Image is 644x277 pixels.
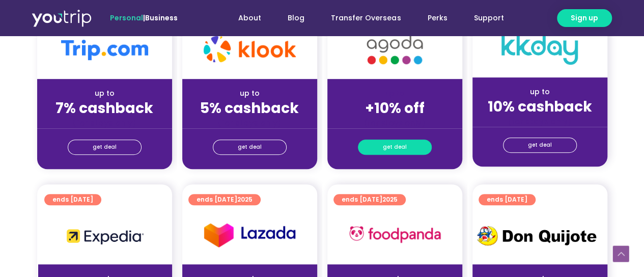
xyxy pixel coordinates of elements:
div: up to [45,88,164,99]
span: get deal [93,140,117,154]
span: Sign up [571,13,598,23]
span: 2025 [382,195,398,204]
a: get deal [68,140,142,155]
span: ends [DATE] [197,194,253,205]
div: up to [190,88,309,99]
span: get deal [238,140,262,154]
a: Sign up [557,9,612,27]
span: ends [DATE] [52,194,93,205]
span: Personal [110,13,143,23]
a: ends [DATE] [44,194,101,205]
span: ends [DATE] [487,194,527,205]
div: (for stays only) [481,116,599,127]
nav: Menu [205,9,517,27]
a: get deal [213,140,287,155]
div: (for stays only) [335,118,454,128]
strong: 7% cashback [55,98,153,118]
strong: 5% cashback [200,98,299,118]
a: get deal [358,140,432,155]
a: Business [145,13,178,23]
span: get deal [528,138,552,152]
span: ends [DATE] [342,194,398,205]
span: up to [385,88,404,98]
a: Perks [414,9,460,27]
strong: +10% off [365,98,425,118]
a: Transfer Overseas [318,9,414,27]
a: ends [DATE]2025 [188,194,261,205]
span: get deal [383,140,407,154]
a: ends [DATE] [479,194,536,205]
a: Support [460,9,517,27]
div: (for stays only) [45,118,164,128]
span: | [110,13,178,23]
a: Blog [274,9,318,27]
div: (for stays only) [190,118,309,128]
a: About [225,9,274,27]
div: up to [481,87,599,97]
strong: 10% cashback [488,97,592,117]
span: 2025 [237,195,253,204]
a: get deal [503,137,577,153]
a: ends [DATE]2025 [333,194,406,205]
